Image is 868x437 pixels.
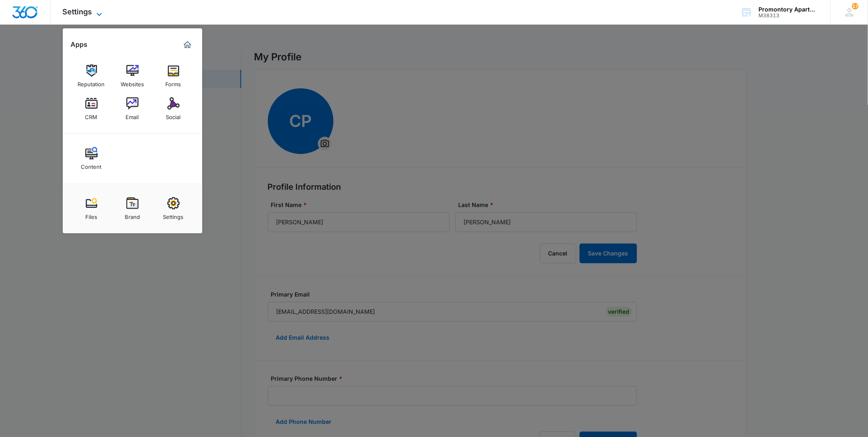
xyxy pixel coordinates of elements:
div: Settings [163,209,184,220]
div: Websites [121,77,144,87]
a: Social [158,93,189,124]
div: Reputation [78,77,105,87]
h2: Apps [71,41,88,48]
a: Settings [158,193,189,224]
div: account id [759,13,819,18]
a: Reputation [76,60,107,92]
div: Files [85,209,97,220]
a: Files [76,193,107,224]
div: CRM [85,110,98,120]
a: Marketing 360® Dashboard [181,38,194,51]
div: Brand [125,209,140,220]
div: notifications count [852,3,859,9]
div: Social [166,110,181,120]
a: Forms [158,60,189,92]
a: Content [76,143,107,174]
a: Brand [117,193,148,224]
div: Forms [166,77,181,87]
a: Websites [117,60,148,92]
div: account name [759,6,819,13]
span: Settings [63,7,92,16]
div: Email [126,110,139,120]
a: Email [117,93,148,124]
a: CRM [76,93,107,124]
div: Content [81,159,102,170]
span: 17 [852,3,859,9]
